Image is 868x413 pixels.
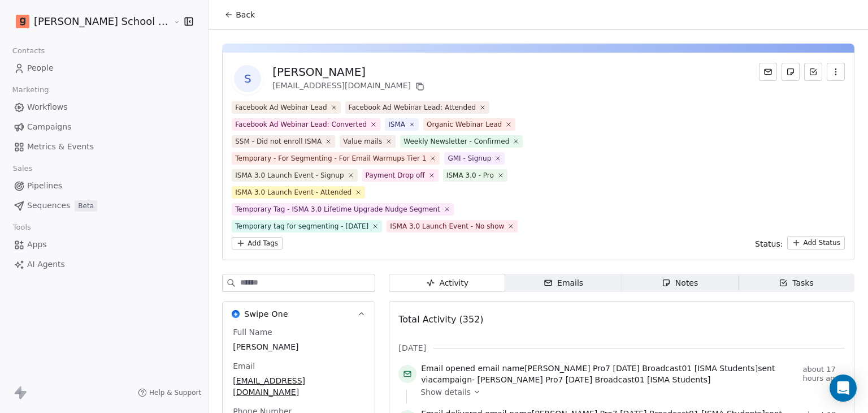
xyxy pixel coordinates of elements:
[787,236,845,249] button: Add Status
[233,375,364,398] span: [EMAIL_ADDRESS][DOMAIN_NAME]
[9,196,199,215] a: SequencesBeta
[9,118,199,136] a: Campaigns
[235,153,426,164] div: Temporary - For Segmenting - For Email Warmups Tier 1
[27,62,54,74] span: People
[27,239,47,251] span: Apps
[218,5,262,25] button: Back
[478,375,711,384] span: [PERSON_NAME] Pro7 [DATE] Broadcast01 [ISMA Students]
[830,375,857,402] div: Open Intercom Messenger
[388,119,405,130] div: ISMA
[75,200,97,212] span: Beta
[448,153,491,164] div: GMI - Signup
[9,255,199,274] a: AI Agents
[421,364,475,373] span: Email opened
[9,59,199,78] a: People
[755,238,783,249] span: Status:
[343,136,382,147] div: Value mails
[234,65,261,92] span: s
[149,388,201,397] span: Help & Support
[427,119,502,130] div: Organic Webinar Lead
[27,259,65,270] span: AI Agents
[235,221,368,231] div: Temporary tag for segmenting - [DATE]
[235,170,344,180] div: ISMA 3.0 Launch Event - Signup
[420,386,837,398] a: Show details
[235,204,440,214] div: Temporary Tag - ISMA 3.0 Lifetime Upgrade Nudge Segment
[235,119,367,130] div: Facebook Ad Webinar Lead: Converted
[421,363,798,385] span: email name sent via campaign -
[7,81,54,98] span: Marketing
[272,80,427,93] div: [EMAIL_ADDRESS][DOMAIN_NAME]
[403,136,509,147] div: Weekly Newsletter - Confirmed
[235,102,327,113] div: Facebook Ad Webinar Lead
[662,277,698,289] div: Notes
[398,342,426,354] span: [DATE]
[366,170,425,180] div: Payment Drop off
[244,308,288,320] span: Swipe One
[9,137,199,156] a: Metrics & Events
[231,326,275,338] span: Full Name
[7,42,50,59] span: Contacts
[223,302,375,326] button: Swipe OneSwipe One
[14,12,165,31] button: [PERSON_NAME] School of Finance LLP
[138,388,201,397] a: Help & Support
[8,160,37,177] span: Sales
[9,177,199,195] a: Pipelines
[231,360,257,372] span: Email
[232,310,240,318] img: Swipe One
[232,237,283,249] button: Add Tags
[349,102,476,113] div: Facebook Ad Webinar Lead: Attended
[9,235,199,254] a: Apps
[390,221,504,231] div: ISMA 3.0 Launch Event - No show
[235,187,351,197] div: ISMA 3.0 Launch Event - Attended
[34,14,171,29] span: [PERSON_NAME] School of Finance LLP
[27,101,68,113] span: Workflows
[233,341,364,352] span: [PERSON_NAME]
[272,64,427,80] div: [PERSON_NAME]
[8,219,36,236] span: Tools
[9,98,199,117] a: Workflows
[398,314,483,325] span: Total Activity (352)
[27,200,70,212] span: Sequences
[524,364,758,373] span: [PERSON_NAME] Pro7 [DATE] Broadcast01 [ISMA Students]
[446,170,494,180] div: ISMA 3.0 - Pro
[27,180,62,192] span: Pipelines
[779,277,814,289] div: Tasks
[420,386,471,398] span: Show details
[27,141,94,153] span: Metrics & Events
[236,9,255,20] span: Back
[235,136,322,147] div: SSM - Did not enroll ISMA
[544,277,583,289] div: Emails
[16,15,29,28] img: Goela%20School%20Logos%20(4).png
[802,365,845,383] span: about 17 hours ago
[27,121,71,133] span: Campaigns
